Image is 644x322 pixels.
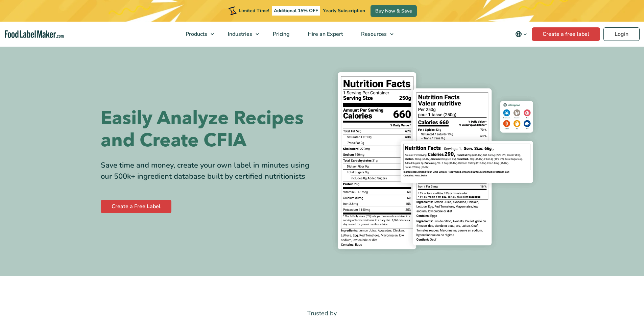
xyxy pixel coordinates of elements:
span: Products [184,30,208,38]
span: Yearly Subscription [323,7,365,14]
a: Create a Free Label [101,200,171,213]
a: Buy Now & Save [371,5,417,17]
a: Hire an Expert [299,22,351,47]
span: Pricing [271,30,290,38]
span: Industries [226,30,253,38]
a: Food Label Maker homepage [5,30,64,38]
div: Save time and money, create your own label in minutes using our 500k+ ingredient database built b... [101,160,317,182]
a: Create a free label [532,27,600,41]
a: Pricing [264,22,297,47]
a: Industries [219,22,262,47]
a: Products [177,22,217,47]
a: Resources [352,22,397,47]
h1: Easily Analyze Recipes and Create CFIA [101,107,317,152]
span: Additional 15% OFF [272,6,320,16]
span: Hire an Expert [306,30,344,38]
p: Trusted by [101,308,544,318]
a: Login [603,27,640,41]
span: Resources [359,30,387,38]
span: Limited Time! [239,7,269,14]
button: Change language [510,27,532,41]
